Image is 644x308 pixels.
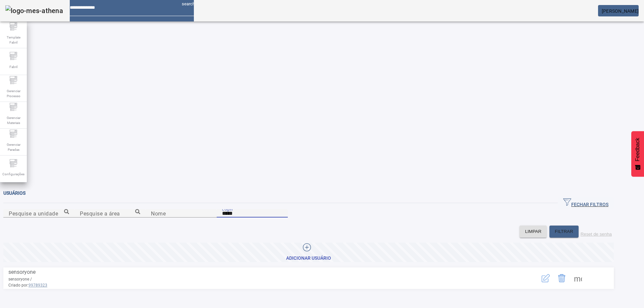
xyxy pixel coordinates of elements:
button: FILTRAR [549,226,579,238]
button: Delete [554,270,570,286]
button: FECHAR FILTROS [558,197,614,209]
span: Gerenciar Paradas [3,140,23,154]
span: LIMPAR [525,228,541,235]
span: Usuários [3,190,25,196]
button: Feedback - Mostrar pesquisa [631,131,644,177]
span: 99789323 [29,283,47,288]
mat-label: Login [222,206,233,211]
img: logo-mes-athena [5,5,63,16]
button: Reset de senha [579,226,614,238]
span: Gerenciar Materiais [3,113,23,127]
input: Number [80,209,140,218]
span: Configurações [0,170,26,179]
mat-label: Pesquise a área [80,210,120,217]
label: Reset de senha [581,232,612,237]
button: Mais [570,270,586,286]
div: Adicionar Usuário [286,255,331,262]
span: sensoryone / [8,277,32,282]
span: Fabril [7,62,19,71]
mat-label: Nome [151,210,166,217]
span: Template Fabril [3,33,23,47]
button: LIMPAR [520,226,547,238]
button: Adicionar Usuário [3,243,614,262]
span: FECHAR FILTROS [563,198,608,208]
span: Gerenciar Processo [3,86,23,101]
span: Criado por: [8,282,512,288]
mat-label: Pesquise a unidade [9,210,58,217]
span: [PERSON_NAME] [602,8,639,14]
input: Number [9,209,69,218]
span: FILTRAR [555,228,573,235]
span: Feedback [635,138,641,161]
span: sensoryone [8,269,36,275]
